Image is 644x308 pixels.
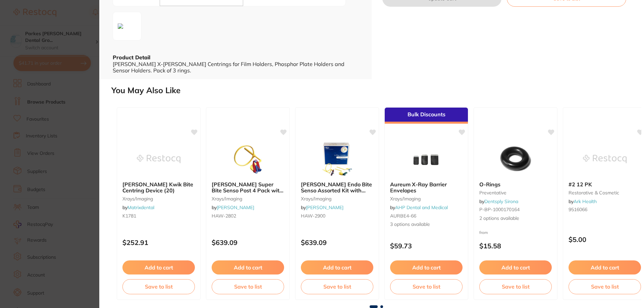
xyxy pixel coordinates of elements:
[212,279,284,294] button: Save to list
[137,142,180,176] img: Kerr Kwik Bite Centring Device (20)
[122,196,195,201] small: xrays/imaging
[405,142,448,176] img: Aureum X-Ray Barrier Envelopes
[479,207,552,212] small: P-BP-1000170164
[212,181,284,194] b: HAWE Super Bite Senso Post 4 Pack with Ring &Centring Dev
[569,260,641,274] button: Add to cart
[569,236,641,243] p: $5.00
[390,196,463,201] small: xrays/imaging
[390,242,463,250] p: $59.73
[301,239,373,246] p: $639.09
[494,142,537,176] img: O-Rings
[479,198,518,204] span: by
[479,242,552,250] p: $15.58
[479,230,488,235] span: from
[122,279,195,294] button: Save to list
[569,279,641,294] button: Save to list
[479,260,552,274] button: Add to cart
[385,108,468,124] div: Bulk Discounts
[127,204,154,210] a: Matrixdental
[390,260,463,274] button: Add to cart
[390,204,448,210] span: by
[390,221,463,228] span: 3 options available
[122,213,195,219] small: K1781
[574,198,597,204] a: Ark Health
[212,213,284,219] small: HAW-2802
[479,215,552,222] span: 2 options available
[395,204,448,210] a: AHP Dental and Medical
[301,181,373,194] b: HAWE Endo Bite Senso Assorted Kit with ring& centring device
[301,196,373,201] small: xrays/imaging
[479,181,552,187] b: O-Rings
[390,181,463,194] b: Aureum X-Ray Barrier Envelopes
[315,142,359,176] img: HAWE Endo Bite Senso Assorted Kit with ring& centring device
[212,260,284,274] button: Add to cart
[122,204,154,210] span: by
[390,279,463,294] button: Save to list
[113,54,150,61] b: Product Detail
[226,142,270,176] img: HAWE Super Bite Senso Post 4 Pack with Ring &Centring Dev
[479,279,552,294] button: Save to list
[301,279,373,294] button: Save to list
[583,142,627,176] img: #2 12 PK
[301,260,373,274] button: Add to cart
[115,21,126,32] img: MDB4MzAwLmpwZw
[390,213,463,219] small: AURBE4-66
[301,204,343,210] span: by
[569,190,641,195] small: restorative & cosmetic
[122,260,195,274] button: Add to cart
[569,181,641,187] b: #2 12 PK
[569,198,597,204] span: by
[122,181,195,194] b: Kerr Kwik Bite Centring Device (20)
[301,213,373,219] small: HAW-2900
[217,204,254,210] a: [PERSON_NAME]
[484,198,518,204] a: Dentsply Sirona
[212,196,284,201] small: xrays/imaging
[122,239,195,246] p: $252.91
[113,61,358,73] div: [PERSON_NAME] X-[PERSON_NAME] Centrings for Film Holders, Phosphor Plate Holders and Sensor Holde...
[479,190,552,195] small: preventative
[212,239,284,246] p: $639.09
[306,204,343,210] a: [PERSON_NAME]
[569,207,641,212] small: 9516066
[212,204,254,210] span: by
[111,86,641,95] h2: You May Also Like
